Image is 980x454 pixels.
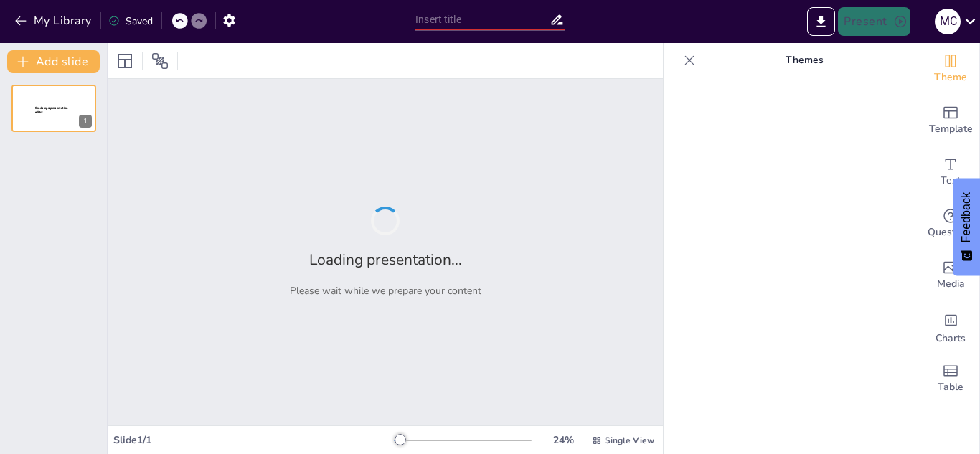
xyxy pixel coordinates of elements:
div: Add images, graphics, shapes or video [922,250,979,301]
div: Change the overall theme [922,43,979,95]
div: Layout [113,49,136,72]
input: Insert title [415,9,550,30]
button: Add slide [7,50,100,73]
span: Feedback [960,192,973,242]
div: Add ready made slides [922,95,979,146]
div: Slide 1 / 1 [113,433,394,447]
span: Template [929,121,973,137]
span: Single View [605,435,654,446]
button: Export to PowerPoint [807,7,835,36]
div: Add text boxes [922,146,979,198]
div: Add charts and graphs [922,301,979,353]
button: Feedback - Show survey [953,178,980,275]
span: Text [941,173,961,189]
div: Add a table [922,353,979,405]
p: Themes [701,43,908,77]
span: Media [937,276,965,292]
span: Sendsteps presentation editor [35,106,68,114]
h2: Loading presentation... [309,250,462,270]
p: Please wait while we prepare your content [290,284,481,298]
div: Saved [108,14,153,28]
span: Questions [928,224,974,240]
span: Charts [936,331,966,346]
div: 1 [11,85,96,132]
button: M C [935,7,961,36]
div: 1 [79,115,92,128]
span: Theme [934,70,967,85]
div: 24 % [546,433,580,447]
span: Position [151,52,169,70]
span: Table [938,379,963,395]
button: My Library [11,9,98,32]
div: Get real-time input from your audience [922,198,979,250]
button: Present [838,7,910,36]
div: M C [935,9,961,34]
